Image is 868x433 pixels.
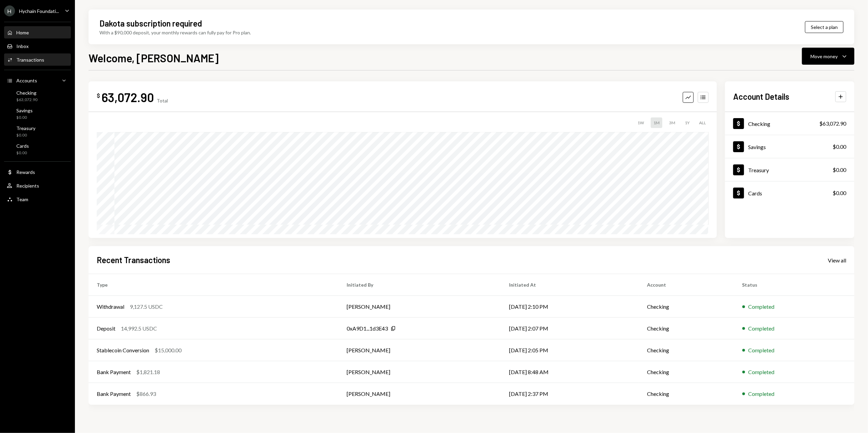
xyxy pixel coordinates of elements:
div: 1W [635,117,647,128]
a: View all [828,256,846,264]
div: Completed [748,324,775,333]
div: Deposit [97,324,115,333]
a: Treasury$0.00 [4,123,71,140]
div: Checking [748,121,770,127]
th: Initiated By [338,274,501,296]
div: Savings [748,144,766,150]
div: 63,072.90 [101,90,154,105]
a: Team [4,193,71,205]
div: Completed [748,390,775,398]
td: [PERSON_NAME] [338,383,501,405]
td: Checking [639,296,734,318]
td: [DATE] 2:07 PM [501,318,639,339]
a: Home [4,26,71,38]
div: Move money [810,53,838,60]
td: Checking [639,361,734,383]
div: $63,072.90 [16,97,37,103]
h2: Account Details [733,91,789,102]
button: Move money [802,48,854,65]
div: ALL [696,117,709,128]
div: Accounts [16,78,37,83]
td: Checking [639,383,734,405]
div: $1,821.18 [136,368,160,376]
td: [PERSON_NAME] [338,296,501,318]
th: Initiated At [501,274,639,296]
div: $ [97,92,100,99]
h2: Recent Transactions [97,254,170,266]
td: Checking [639,318,734,339]
a: Accounts [4,74,71,86]
td: [PERSON_NAME] [338,339,501,361]
div: Stablecoin Conversion [97,346,149,354]
div: Home [16,30,29,35]
div: Savings [16,108,33,113]
div: 14,992.5 USDC [121,324,157,333]
div: H [4,5,15,16]
th: Type [89,274,338,296]
div: Treasury [16,125,35,131]
div: $0.00 [16,132,35,138]
td: [DATE] 8:48 AM [501,361,639,383]
td: [DATE] 2:05 PM [501,339,639,361]
div: Bank Payment [97,390,131,398]
div: Withdrawal [97,303,124,311]
a: Inbox [4,40,71,52]
div: 3M [666,117,678,128]
div: $866.93 [136,390,156,398]
div: Total [157,98,168,103]
div: Treasury [748,167,769,173]
h1: Welcome, [PERSON_NAME] [89,51,219,65]
div: Hychain Foundati... [19,8,59,14]
td: Checking [639,339,734,361]
div: Completed [748,303,775,311]
div: $0.00 [833,143,846,151]
div: $15,000.00 [155,346,182,354]
td: [PERSON_NAME] [338,361,501,383]
a: Cards$0.00 [725,181,854,204]
a: Savings$0.00 [4,106,71,122]
td: [DATE] 2:10 PM [501,296,639,318]
div: $0.00 [833,166,846,174]
th: Account [639,274,734,296]
div: Cards [16,143,29,149]
div: Bank Payment [97,368,131,376]
div: With a $90,000 deposit, your monthly rewards can fully pay for Pro plan. [99,29,251,36]
div: Dakota subscription required [99,18,202,29]
a: Transactions [4,53,71,66]
div: $0.00 [16,115,33,121]
th: Status [734,274,854,296]
div: Transactions [16,57,44,63]
div: Checking [16,90,37,96]
div: Inbox [16,43,29,49]
a: Savings$0.00 [725,135,854,158]
div: $0.00 [16,150,29,156]
div: 9,127.5 USDC [130,303,163,311]
div: Recipients [16,183,39,189]
div: 0xA9D1...1d3E43 [347,324,388,333]
a: Cards$0.00 [4,141,71,157]
div: Team [16,196,28,202]
a: Rewards [4,166,71,178]
a: Checking$63,072.90 [4,88,71,104]
div: $63,072.90 [819,119,846,128]
div: Completed [748,346,775,354]
div: Completed [748,368,775,376]
div: View all [828,257,846,264]
a: Checking$63,072.90 [725,112,854,135]
div: 1Y [682,117,692,128]
div: Cards [748,190,762,196]
button: Select a plan [805,21,843,33]
div: Rewards [16,169,35,175]
div: $0.00 [833,189,846,197]
div: 1M [651,117,662,128]
td: [DATE] 2:37 PM [501,383,639,405]
a: Treasury$0.00 [725,158,854,181]
a: Recipients [4,179,71,192]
